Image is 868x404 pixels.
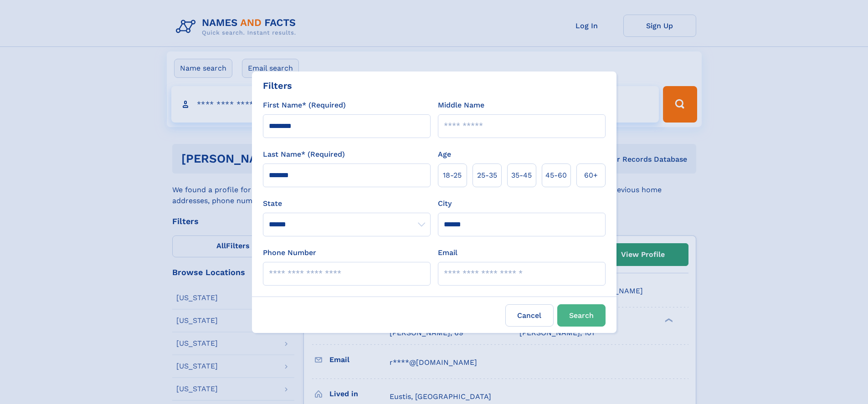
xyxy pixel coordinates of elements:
span: 45‑60 [545,170,567,181]
span: 60+ [584,170,598,181]
label: City [438,198,452,209]
span: 35‑45 [511,170,532,181]
label: Age [438,149,451,160]
label: Cancel [505,304,554,327]
div: Filters [263,79,292,92]
label: Email [438,247,457,258]
button: Search [557,304,606,327]
span: 18‑25 [443,170,462,181]
label: State [263,198,431,209]
span: 25‑35 [477,170,497,181]
label: Last Name* (Required) [263,149,345,160]
label: First Name* (Required) [263,100,346,111]
label: Phone Number [263,247,316,258]
label: Middle Name [438,100,484,111]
